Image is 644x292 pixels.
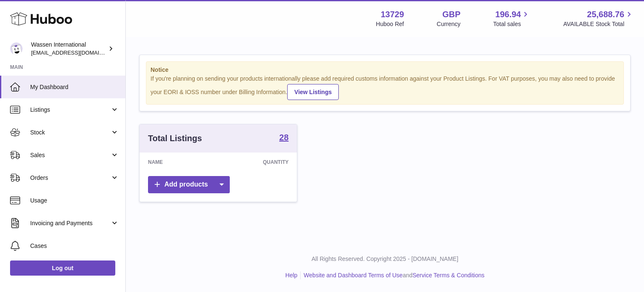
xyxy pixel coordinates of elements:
[437,20,461,28] div: Currency
[30,83,119,91] span: My Dashboard
[132,255,637,263] p: All Rights Reserved. Copyright 2025 - [DOMAIN_NAME]
[148,133,202,144] h3: Total Listings
[286,272,298,279] a: Help
[30,151,110,159] span: Sales
[31,41,106,57] div: Wassen International
[148,176,230,193] a: Add products
[10,260,115,276] a: Log out
[207,153,297,172] th: Quantity
[301,271,484,279] li: and
[10,42,23,55] img: gemma.moses@wassen.com
[304,272,402,279] a: Website and Dashboard Terms of Use
[30,174,110,182] span: Orders
[30,197,119,205] span: Usage
[587,9,624,20] span: 25,688.76
[30,219,110,227] span: Invoicing and Payments
[493,9,530,28] a: 196.94 Total sales
[287,84,339,100] a: View Listings
[563,20,634,28] span: AVAILABLE Stock Total
[279,133,288,143] a: 28
[563,9,634,28] a: 25,688.76 AVAILABLE Stock Total
[381,9,404,20] strong: 13729
[151,75,619,100] div: If you're planning on sending your products internationally please add required customs informati...
[376,20,404,28] div: Huboo Ref
[30,106,110,114] span: Listings
[151,66,619,74] strong: Notice
[31,49,123,56] span: [EMAIL_ADDRESS][DOMAIN_NAME]
[140,153,207,172] th: Name
[442,9,460,20] strong: GBP
[493,20,530,28] span: Total sales
[495,9,521,20] span: 196.94
[30,129,110,137] span: Stock
[413,272,485,279] a: Service Terms & Conditions
[30,242,119,250] span: Cases
[279,133,288,142] strong: 28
